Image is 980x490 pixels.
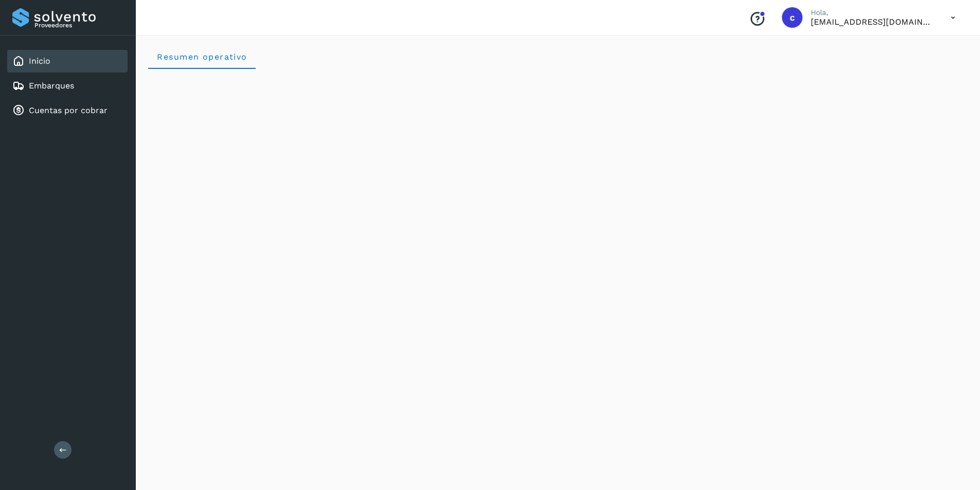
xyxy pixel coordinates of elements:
div: Cuentas por cobrar [7,99,128,122]
p: Proveedores [34,22,123,29]
div: Embarques [7,75,128,97]
span: Resumen operativo [156,52,247,62]
p: cuentas3@enlacesmet.com.mx [811,17,934,27]
div: Inicio [7,50,128,72]
a: Cuentas por cobrar [29,105,108,115]
a: Embarques [29,81,74,90]
p: Hola, [811,8,934,17]
a: Inicio [29,56,50,66]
